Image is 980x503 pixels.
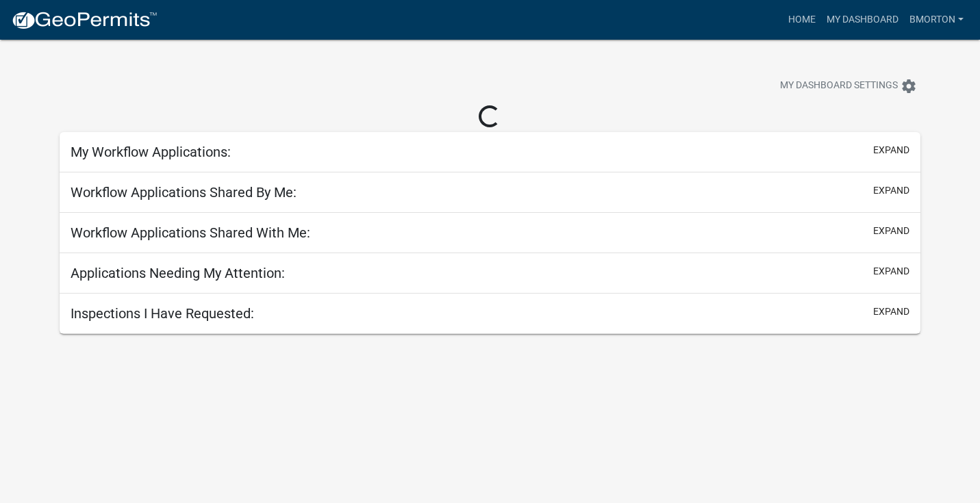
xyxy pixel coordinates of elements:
a: My Dashboard [821,7,904,33]
h5: Workflow Applications Shared With Me: [71,224,310,241]
h5: Applications Needing My Attention: [71,265,285,281]
button: expand [873,305,909,319]
a: Home [783,7,821,33]
button: expand [873,224,909,238]
button: expand [873,183,909,198]
button: My Dashboard Settingssettings [769,73,928,99]
h5: Inspections I Have Requested: [71,305,254,322]
a: bmorton [904,7,969,33]
span: My Dashboard Settings [780,78,898,94]
h5: My Workflow Applications: [71,144,231,160]
button: expand [873,264,909,279]
h5: Workflow Applications Shared By Me: [71,184,297,201]
button: expand [873,143,909,157]
i: settings [901,78,917,94]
